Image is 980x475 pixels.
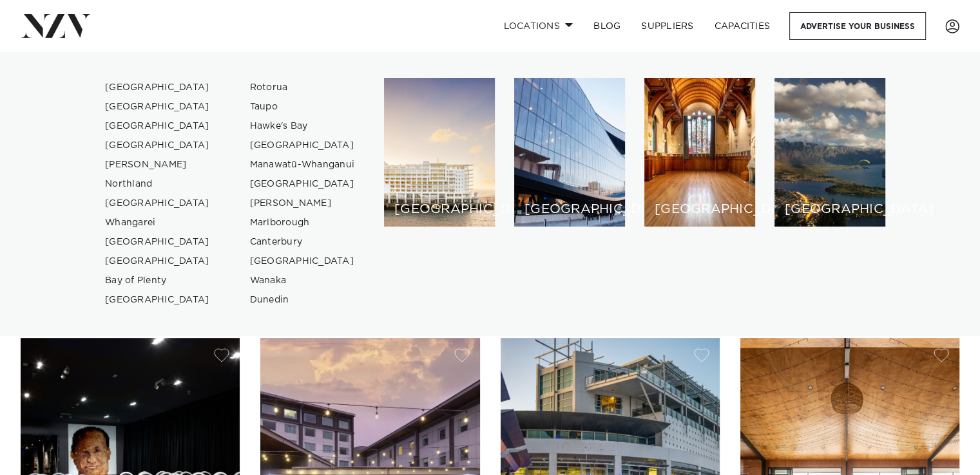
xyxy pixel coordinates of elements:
[384,78,495,227] a: Auckland venues [GEOGRAPHIC_DATA]
[95,174,220,194] a: Northland
[95,232,220,252] a: [GEOGRAPHIC_DATA]
[789,12,926,40] a: Advertise your business
[95,97,220,116] a: [GEOGRAPHIC_DATA]
[240,97,365,116] a: Taupo
[524,203,615,216] h6: [GEOGRAPHIC_DATA]
[631,12,704,40] a: SUPPLIERS
[95,290,220,310] a: [GEOGRAPHIC_DATA]
[240,155,365,174] a: Manawatū-Whanganui
[95,213,220,232] a: Whangarei
[95,252,220,271] a: [GEOGRAPHIC_DATA]
[240,252,365,271] a: [GEOGRAPHIC_DATA]
[95,116,220,136] a: [GEOGRAPHIC_DATA]
[514,78,625,227] a: Wellington venues [GEOGRAPHIC_DATA]
[95,155,220,174] a: [PERSON_NAME]
[240,78,365,97] a: Rotorua
[240,136,365,155] a: [GEOGRAPHIC_DATA]
[240,232,365,252] a: Canterbury
[95,271,220,290] a: Bay of Plenty
[785,203,875,216] h6: [GEOGRAPHIC_DATA]
[774,78,885,227] a: Queenstown venues [GEOGRAPHIC_DATA]
[240,213,365,232] a: Marlborough
[644,78,755,227] a: Christchurch venues [GEOGRAPHIC_DATA]
[240,290,365,310] a: Dunedin
[95,194,220,213] a: [GEOGRAPHIC_DATA]
[583,12,631,40] a: BLOG
[394,203,485,216] h6: [GEOGRAPHIC_DATA]
[240,174,365,194] a: [GEOGRAPHIC_DATA]
[704,12,781,40] a: Capacities
[95,136,220,155] a: [GEOGRAPHIC_DATA]
[21,14,91,37] img: nzv-logo.png
[95,78,220,97] a: [GEOGRAPHIC_DATA]
[493,12,583,40] a: Locations
[240,271,365,290] a: Wanaka
[240,116,365,136] a: Hawke's Bay
[655,203,745,216] h6: [GEOGRAPHIC_DATA]
[240,194,365,213] a: [PERSON_NAME]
